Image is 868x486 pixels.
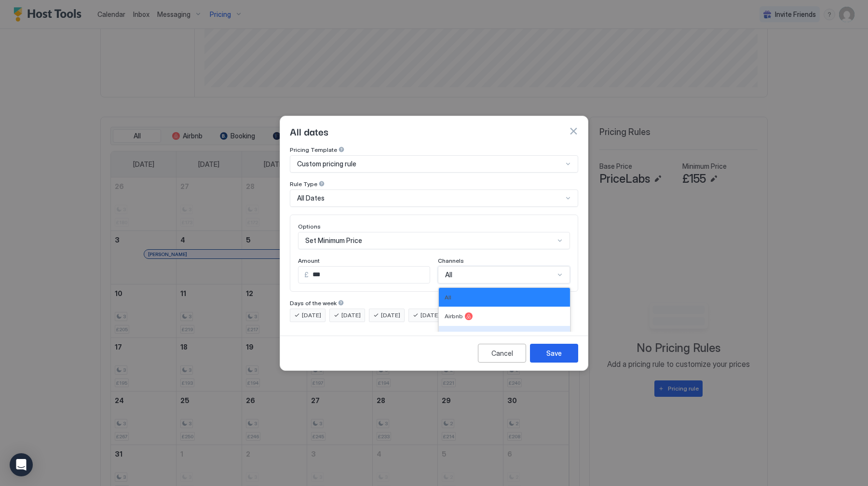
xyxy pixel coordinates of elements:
div: Cancel [491,348,513,358]
div: Open Intercom Messenger [10,453,33,476]
span: All [445,270,452,279]
span: [DATE] [420,311,440,320]
span: Options [298,223,321,230]
span: [DATE] [302,311,321,320]
span: [DATE] [381,311,400,320]
span: [DATE] [341,311,361,320]
span: Channels [438,257,464,264]
span: Set Minimum Price [305,236,362,245]
span: Airbnb [445,312,463,320]
input: Input Field [309,267,430,283]
span: Custom pricing rule [297,160,356,168]
div: Save [546,348,562,358]
span: All [445,294,451,301]
span: All Dates [297,194,325,202]
button: Save [530,344,578,363]
span: Rule Type [290,180,317,188]
span: Pricing Template [290,146,337,153]
button: Cancel [478,344,526,363]
span: All dates [290,124,328,138]
span: £ [304,270,309,279]
span: Days of the week [290,299,337,307]
span: Amount [298,257,320,264]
